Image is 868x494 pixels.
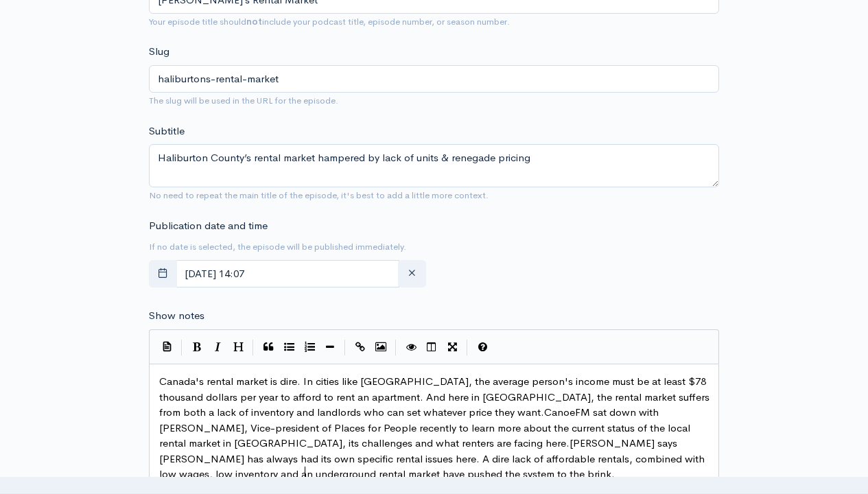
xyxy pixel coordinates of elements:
i: | [467,340,468,355]
label: Subtitle [149,123,185,139]
label: Show notes [149,308,204,324]
strong: not [246,16,262,27]
button: clear [398,260,426,288]
small: Your episode title should include your podcast title, episode number, or season number. [149,16,510,27]
button: Generic List [279,337,299,357]
i: | [344,340,346,355]
label: Slug [149,44,169,60]
button: Quote [258,337,279,357]
i: | [253,340,254,355]
button: Toggle Preview [401,337,421,357]
small: No need to repeat the main title of the episode, it's best to add a little more context. [149,189,489,201]
button: Insert Horizontal Line [320,337,340,357]
button: Insert Show Notes Template [156,336,177,357]
i: | [395,340,397,355]
button: Bold [187,337,207,357]
button: Heading [228,337,248,357]
input: title-of-episode [149,65,719,93]
button: Insert Image [371,337,391,357]
small: If no date is selected, the episode will be published immediately. [149,241,406,252]
button: Toggle Side by Side [421,337,442,357]
button: toggle [149,260,177,288]
span: Canada's rental market is dire. In cities like [GEOGRAPHIC_DATA], the average person's income mus... [159,375,712,480]
button: Create Link [350,337,371,357]
button: Toggle Fullscreen [442,337,462,357]
button: Markdown Guide [472,337,493,357]
button: Numbered List [299,337,320,357]
label: Publication date and time [149,218,268,234]
button: Italic [207,337,228,357]
iframe: gist-messenger-bubble-iframe [821,447,854,480]
small: The slug will be used in the URL for the episode. [149,95,338,106]
i: | [181,340,183,355]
